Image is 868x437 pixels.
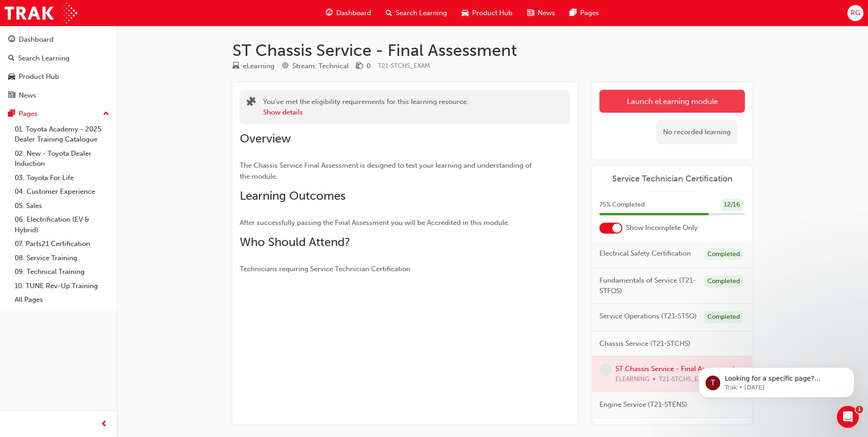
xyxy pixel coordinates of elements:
a: 02. New - Toyota Dealer Induction [11,147,113,171]
div: Stream: Technical [292,61,349,71]
button: Pages [4,105,113,122]
button: Show details [263,107,303,118]
span: learningResourceType_ELEARNING-icon [232,62,239,71]
a: 06. Electrification (EV & Hybrid) [11,213,113,237]
span: prev-icon [101,419,108,430]
div: 0 [367,61,371,71]
span: Learning resource code [378,62,430,70]
span: Product Hub [472,8,512,18]
span: Technicians requiring Service Technician Certification [240,265,410,273]
div: Type [232,60,275,72]
div: Stream [282,60,349,72]
div: Dashboard [19,34,54,45]
a: car-iconProduct Hub [454,4,520,22]
a: Product Hub [4,68,113,85]
div: Completed [704,311,743,323]
span: target-icon [282,62,289,71]
span: The Chassis Service Final Assessment is designed to test your learning and understanding of the m... [240,161,534,180]
span: guage-icon [326,7,333,19]
span: Electrical Safety Certification [599,248,691,259]
a: 07. Parts21 Certification [11,237,113,251]
div: Completed [704,248,743,261]
button: RG [847,5,863,21]
div: Price [356,60,371,72]
span: pages-icon [8,110,15,118]
h1: ST Chassis Service - Final Assessment [232,40,752,60]
span: Learning Outcomes [240,189,345,203]
span: car-icon [8,73,15,81]
span: News [538,8,555,18]
span: pages-icon [570,7,577,19]
a: 01. Toyota Academy - 2025 Dealer Training Catalogue [11,122,113,147]
a: search-iconSearch Learning [378,4,454,22]
span: Pages [580,8,599,18]
span: up-icon [103,108,109,120]
div: Product Hub [19,71,59,82]
div: No recorded learning [656,120,738,144]
a: Dashboard [4,31,113,48]
a: news-iconNews [520,4,562,22]
span: news-icon [8,92,15,100]
a: Search Learning [4,50,113,67]
span: puzzle-icon [247,98,256,108]
img: Trak [5,3,77,23]
a: News [4,87,113,104]
span: Show Incomplete Only [626,223,698,233]
span: After successfully passing the Final Assessment you will be Accredited in this module. [240,218,510,227]
span: Dashboard [336,8,371,18]
div: Completed [704,275,743,288]
a: pages-iconPages [562,4,606,22]
span: Search Learning [396,8,447,18]
span: money-icon [356,62,363,71]
a: Service Technician Certification [599,174,745,184]
div: 12 / 16 [721,199,743,211]
a: 08. Service Training [11,251,113,265]
span: Who Should Attend? [240,235,350,249]
span: Engine Service (T21-STENS) [599,399,687,410]
span: guage-icon [8,36,15,44]
a: 09. Technical Training [11,265,113,279]
span: 75 % Completed [599,200,645,210]
span: car-icon [462,7,469,19]
a: 03. Toyota For Life [11,171,113,185]
span: Service Operations (T21-STSO) [599,311,697,322]
a: 04. Customer Experience [11,185,113,199]
button: DashboardSearch LearningProduct HubNews [4,29,113,105]
div: You've met the eligibility requirements for this learning resource. [263,97,469,117]
a: All Pages [11,293,113,307]
a: Launch eLearning module [599,90,745,113]
iframe: Intercom notifications message [685,348,868,412]
span: search-icon [386,7,392,19]
span: Chassis Service (T21-STCHS) [599,339,690,349]
span: 1 [856,406,863,413]
span: learningRecordVerb_NONE-icon [599,364,612,376]
iframe: Intercom live chat [837,406,859,428]
a: 05. Sales [11,199,113,213]
a: guage-iconDashboard [318,4,378,22]
div: News [19,90,36,101]
span: Fundamentals of Service (T21-STFOS) [599,275,697,296]
a: 10. TUNE Rev-Up Training [11,279,113,293]
div: eLearning [243,61,275,71]
span: Overview [240,131,291,146]
div: Search Learning [18,53,70,64]
span: RG [851,8,860,18]
div: Pages [19,109,38,119]
span: news-icon [527,7,534,19]
span: search-icon [8,55,15,63]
